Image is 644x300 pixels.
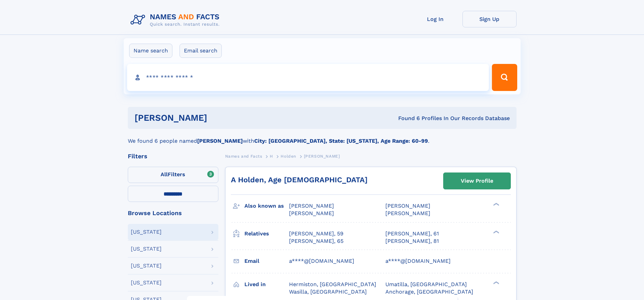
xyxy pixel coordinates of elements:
a: A Holden, Age [DEMOGRAPHIC_DATA] [231,176,367,184]
a: Sign Up [462,11,517,27]
span: All [161,171,168,178]
span: Umatilla, [GEOGRAPHIC_DATA] [385,281,467,287]
a: [PERSON_NAME], 61 [385,230,439,237]
div: We found 6 people named with . [128,129,517,145]
h3: Email [244,255,289,267]
label: Name search [129,44,172,58]
span: [PERSON_NAME] [304,154,340,159]
div: [US_STATE] [131,229,162,235]
h3: Also known as [244,200,289,212]
div: ❯ [492,230,500,234]
div: ❯ [492,202,500,207]
label: Filters [128,167,218,183]
b: City: [GEOGRAPHIC_DATA], State: [US_STATE], Age Range: 60-99 [254,138,428,144]
span: Anchorage, [GEOGRAPHIC_DATA] [385,289,473,295]
div: ❯ [492,280,500,285]
img: Logo Names and Facts [128,11,225,29]
div: Found 6 Profiles In Our Records Database [303,115,510,122]
input: search input [127,64,489,91]
a: [PERSON_NAME], 65 [289,237,343,245]
a: [PERSON_NAME], 59 [289,230,343,237]
span: [PERSON_NAME] [385,210,430,216]
a: Names and Facts [225,152,262,160]
h3: Lived in [244,279,289,290]
a: View Profile [444,173,510,189]
a: Log In [408,11,462,27]
button: Search Button [492,64,517,91]
a: H [270,152,273,160]
span: [PERSON_NAME] [289,203,334,209]
div: Browse Locations [128,210,218,216]
span: [PERSON_NAME] [289,210,334,216]
a: Holden [281,152,296,160]
div: [US_STATE] [131,280,162,285]
h3: Relatives [244,228,289,239]
b: [PERSON_NAME] [197,138,243,144]
span: Wasilla, [GEOGRAPHIC_DATA] [289,289,367,295]
span: [PERSON_NAME] [385,203,430,209]
div: [US_STATE] [131,246,162,252]
div: Filters [128,153,218,159]
a: [PERSON_NAME], 81 [385,237,439,245]
span: Holden [281,154,296,159]
h1: [PERSON_NAME] [135,114,303,122]
label: Email search [180,44,222,58]
span: Hermiston, [GEOGRAPHIC_DATA] [289,281,376,287]
span: H [270,154,273,159]
div: [US_STATE] [131,263,162,269]
div: View Profile [461,173,493,189]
